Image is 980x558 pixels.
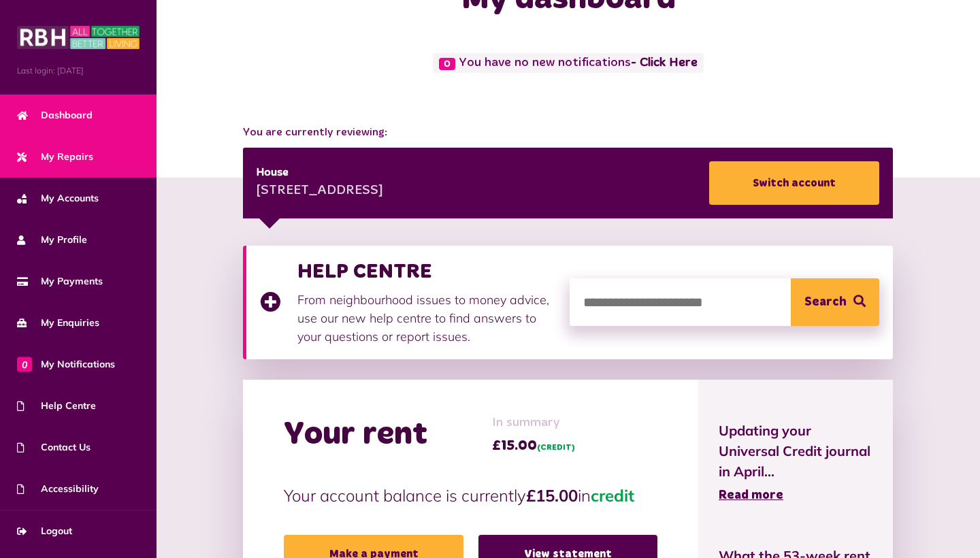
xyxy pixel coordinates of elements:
p: From neighbourhood issues to money advice, use our new help centre to find answers to your questi... [297,291,556,346]
span: My Accounts [17,191,99,206]
span: My Payments [17,274,103,289]
div: [STREET_ADDRESS] [257,181,383,201]
span: 0 [439,58,455,70]
p: Your account balance is currently in [284,483,657,508]
div: House [257,165,383,181]
span: £15.00 [492,436,575,456]
span: My Repairs [17,150,93,164]
span: Logout [17,524,72,538]
span: You have no new notifications [433,53,703,73]
span: Dashboard [17,108,93,122]
strong: £15.00 [526,485,578,506]
button: Search [791,278,879,326]
span: My Enquiries [17,316,99,330]
span: You are currently reviewing: [243,125,893,141]
span: 0 [17,357,32,372]
span: (CREDIT) [537,444,575,452]
span: credit [591,485,634,506]
span: Updating your Universal Credit journal in April... [719,421,872,482]
h2: Your rent [284,415,427,455]
span: In summary [492,414,575,432]
span: Search [804,278,847,326]
span: Last login: [DATE] [17,65,140,77]
h3: HELP CENTRE [297,259,556,284]
span: Help Centre [17,399,96,413]
span: Contact Us [17,440,91,455]
a: Updating your Universal Credit journal in April... Read more [719,421,872,505]
img: MyRBH [17,24,140,51]
span: Accessibility [17,482,99,496]
a: - Click Here [631,57,698,69]
span: Read more [719,489,783,502]
span: My Notifications [17,357,115,372]
a: Switch account [709,161,879,205]
span: My Profile [17,233,87,247]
